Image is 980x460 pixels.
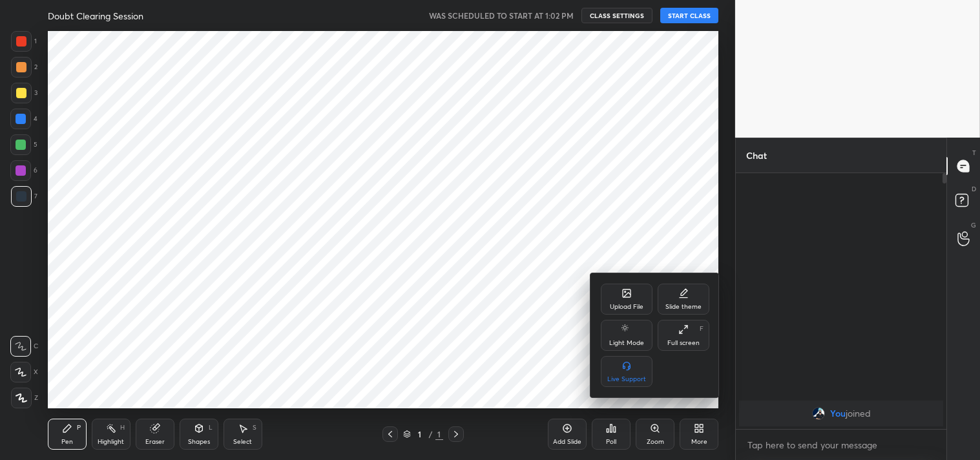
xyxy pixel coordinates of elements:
div: Slide theme [665,304,702,310]
div: Upload File [610,304,643,310]
div: Live Support [607,376,646,382]
div: Light Mode [609,340,644,346]
div: Full screen [667,340,700,346]
div: F [700,326,704,332]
